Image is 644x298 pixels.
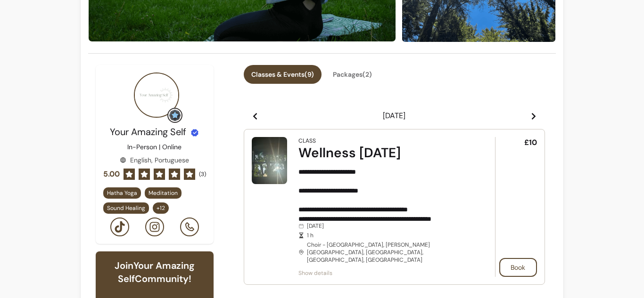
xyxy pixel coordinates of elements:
[107,189,137,197] span: Hatha Yoga
[298,222,469,264] div: [DATE] Choir - [GEOGRAPHIC_DATA], [PERSON_NAME][GEOGRAPHIC_DATA], [GEOGRAPHIC_DATA], [GEOGRAPHIC_...
[120,155,189,165] div: English, Portuguese
[107,204,145,212] span: Sound Healing
[155,204,167,212] span: + 12
[199,170,206,178] span: ( 3 )
[252,137,287,184] img: Wellness Wednesday
[298,137,316,145] div: Class
[307,232,469,239] span: 1 h
[499,258,537,277] button: Book
[149,189,178,197] span: Meditation
[298,145,469,161] div: Wellness [DATE]
[524,137,537,148] span: £10
[244,65,322,84] button: Classes & Events(9)
[134,72,179,118] img: Provider image
[127,142,182,152] p: In-Person | Online
[110,126,186,138] span: Your Amazing Self
[103,259,206,285] h6: Join Your Amazing Self Community!
[103,169,120,180] span: 5.00
[244,106,545,125] header: [DATE]
[298,269,469,277] span: Show details
[169,110,181,121] img: Grow
[325,65,380,84] button: Packages(2)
